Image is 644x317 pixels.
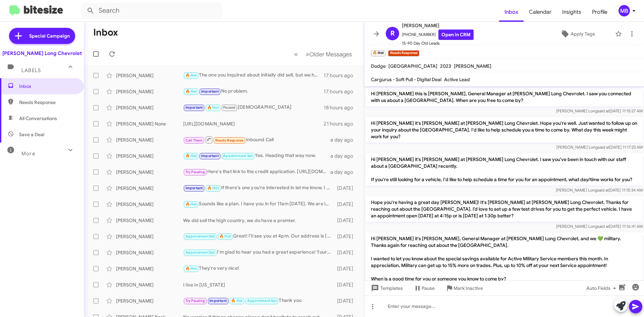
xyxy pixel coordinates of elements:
[586,282,619,294] span: Auto Fields
[324,104,359,111] div: 18 hours ago
[2,50,82,57] div: [PERSON_NAME] Long Chevrolet
[93,27,118,38] h1: Inbox
[309,51,352,58] span: Older Messages
[21,151,35,157] span: More
[183,168,330,176] div: Here's that link to the credit application. [URL][DOMAIN_NAME]
[185,299,205,303] span: Try Pausing
[597,224,609,229] span: said at
[116,217,183,224] div: [PERSON_NAME]
[183,104,324,111] div: [DEMOGRAPHIC_DATA]
[185,138,203,143] span: Call Them
[556,108,643,113] span: [PERSON_NAME] Long [DATE] 11:15:27 AM
[334,217,359,224] div: [DATE]
[556,145,643,150] span: [PERSON_NAME] Long [DATE] 11:17:23 AM
[364,282,408,294] button: Templates
[185,170,205,174] span: Try Pausing
[116,153,183,159] div: [PERSON_NAME]
[454,63,491,69] span: [PERSON_NAME]
[440,63,451,69] span: 2023
[183,120,324,127] div: [URL][DOMAIN_NAME]
[29,33,70,39] span: Special Campaign
[223,105,235,110] span: Paused
[324,88,359,95] div: 17 hours ago
[619,5,630,16] div: MB
[371,50,385,56] small: 🔥 Hot
[209,299,227,303] span: Important
[290,47,356,61] nav: Page navigation example
[185,105,203,110] span: Important
[215,138,244,143] span: Needs Response
[19,115,57,122] span: All Conversations
[183,152,330,160] div: Yes. Heading that way now.
[116,88,183,95] div: [PERSON_NAME]
[183,265,334,272] div: They're very nice!
[19,83,76,90] span: Inbox
[334,233,359,240] div: [DATE]
[499,2,524,22] a: Inbox
[116,185,183,192] div: [PERSON_NAME]
[207,186,219,190] span: 🔥 Hot
[183,281,334,288] div: I live in [US_STATE]
[185,202,197,206] span: 🔥 Hot
[597,108,609,113] span: said at
[587,2,613,22] span: Profile
[185,250,215,255] span: Appointment Set
[219,234,231,239] span: 🔥 Hot
[334,249,359,256] div: [DATE]
[183,184,334,192] div: If there's one you're interested in let me know. I have quite a lot of inventory. The easiest thi...
[388,50,419,56] small: Needs Response
[185,266,197,271] span: 🔥 Hot
[183,249,334,256] div: I'm glad to hear you had a great experience! Your feedback is truly appreciated, if you do need a...
[324,120,359,127] div: 21 hours ago
[183,297,334,305] div: Thank you
[422,282,435,294] span: Pause
[556,224,643,229] span: [PERSON_NAME] Long [DATE] 11:16:41 AM
[370,282,403,294] span: Templates
[571,28,595,40] span: Apply Tags
[116,169,183,175] div: [PERSON_NAME]
[366,232,643,285] p: Hi [PERSON_NAME] it's [PERSON_NAME], General Manager at [PERSON_NAME] Long Chevrolet, and we 💚 mi...
[438,30,474,40] a: Open in CRM
[366,153,643,186] p: Hi [PERSON_NAME] it's [PERSON_NAME] at [PERSON_NAME] Long Chevrolet. I saw you've been in touch w...
[183,200,334,208] div: Sounds like a plan. I have you in for 11am [DATE]. We are located at [STREET_ADDRESS]
[302,47,356,61] button: Next
[334,201,359,208] div: [DATE]
[207,105,219,110] span: 🔥 Hot
[223,154,253,158] span: Appointment Set
[21,67,41,73] span: Labels
[306,50,309,58] span: »
[183,71,324,79] div: The one you inquired about initially did sell, but we have other options, so here's more info: [U...
[19,131,44,138] span: Save a Deal
[444,76,470,83] span: Active Lead
[185,73,197,77] span: 🔥 Hot
[366,117,643,143] p: Hi [PERSON_NAME] it's [PERSON_NAME] at [PERSON_NAME] Long Chevrolet. Hope you're well. Just wante...
[330,169,359,175] div: a day ago
[116,104,183,111] div: [PERSON_NAME]
[366,196,643,222] p: Hope you're having a great day [PERSON_NAME]! It's [PERSON_NAME] at [PERSON_NAME] Long Chevrolet....
[183,232,334,240] div: Great! I'll see you at 4pm. Our address is [STREET_ADDRESS]
[116,265,183,272] div: [PERSON_NAME]
[81,3,222,19] input: Search
[183,217,334,224] div: We did sell the high country, we do have a premier.
[185,154,197,158] span: 🔥 Hot
[453,282,483,294] span: Mark Inactive
[543,28,612,40] button: Apply Tags
[597,188,609,193] span: said at
[388,63,437,69] span: [GEOGRAPHIC_DATA]
[19,99,76,106] span: Needs Response
[556,188,643,193] span: [PERSON_NAME] Long [DATE] 11:15:34 AM
[402,40,474,47] span: 15-90 Day Old Leads
[247,299,277,303] span: Appointment Set
[408,282,440,294] button: Pause
[116,281,183,288] div: [PERSON_NAME]
[330,153,359,159] div: a day ago
[201,154,219,158] span: Important
[116,249,183,256] div: [PERSON_NAME]
[371,63,386,69] span: Dodge
[290,47,302,61] button: Previous
[598,145,609,150] span: said at
[116,298,183,304] div: [PERSON_NAME]
[334,298,359,304] div: [DATE]
[231,299,243,303] span: 🔥 Hot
